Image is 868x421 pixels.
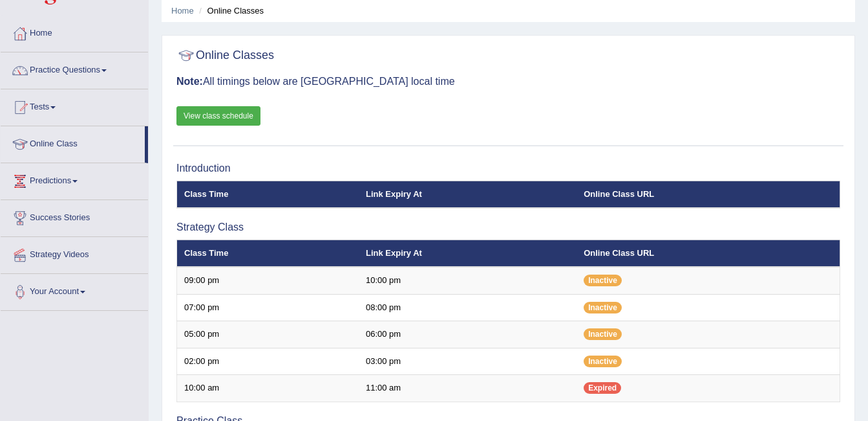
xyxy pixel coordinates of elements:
[359,321,577,348] td: 06:00 pm
[584,382,621,394] span: Expired
[177,294,359,321] td: 07:00 pm
[1,237,148,269] a: Strategy Videos
[577,181,840,208] th: Online Class URL
[1,274,148,306] a: Your Account
[1,89,148,122] a: Tests
[359,348,577,375] td: 03:00 pm
[584,356,622,367] span: Inactive
[1,163,148,196] a: Predictions
[584,328,622,340] span: Inactive
[177,181,359,208] th: Class Time
[196,5,264,17] li: Online Classes
[177,375,359,402] td: 10:00 am
[359,240,577,267] th: Link Expiry At
[176,76,203,87] b: Note:
[177,321,359,348] td: 05:00 pm
[1,16,148,48] a: Home
[359,375,577,402] td: 11:00 am
[1,126,145,159] a: Online Class
[359,267,577,294] td: 10:00 pm
[1,200,148,233] a: Success Stories
[359,294,577,321] td: 08:00 pm
[177,267,359,294] td: 09:00 pm
[176,76,840,87] h3: All timings below are [GEOGRAPHIC_DATA] local time
[584,275,622,286] span: Inactive
[1,52,148,85] a: Practice Questions
[176,106,260,126] a: View class schedule
[171,6,194,16] a: Home
[584,302,622,313] span: Inactive
[176,222,840,233] h3: Strategy Class
[359,181,577,208] th: Link Expiry At
[176,163,840,174] h3: Introduction
[176,46,274,65] h2: Online Classes
[177,240,359,267] th: Class Time
[577,240,840,267] th: Online Class URL
[177,348,359,375] td: 02:00 pm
